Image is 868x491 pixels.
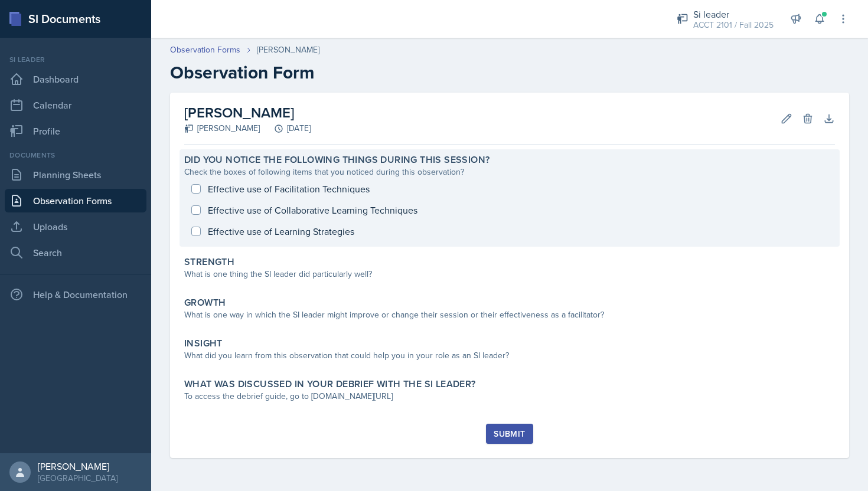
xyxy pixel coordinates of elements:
div: [PERSON_NAME] [38,460,118,472]
label: Strength [184,256,234,268]
a: Profile [5,119,146,143]
a: Uploads [5,215,146,238]
div: Submit [494,429,525,438]
div: [DATE] [260,122,311,135]
label: Did you notice the following things during this session? [184,154,490,166]
div: What is one way in which the SI leader might improve or change their session or their effectivene... [184,309,835,321]
a: Calendar [5,93,146,117]
div: Check the boxes of following items that you noticed during this observation? [184,166,835,178]
button: Submit [486,424,533,444]
div: To access the debrief guide, go to [DOMAIN_NAME][URL] [184,390,835,402]
div: Documents [5,150,146,161]
div: [PERSON_NAME] [257,44,319,56]
div: [GEOGRAPHIC_DATA] [38,472,118,484]
label: Insight [184,338,223,349]
label: What was discussed in your debrief with the SI Leader? [184,378,476,390]
a: Planning Sheets [5,163,146,186]
label: Growth [184,297,226,309]
div: Si leader [693,7,774,21]
h2: Observation Form [170,62,849,83]
div: [PERSON_NAME] [184,122,260,135]
div: ACCT 2101 / Fall 2025 [693,19,774,31]
div: What did you learn from this observation that could help you in your role as an SI leader? [184,349,835,362]
div: Help & Documentation [5,283,146,306]
a: Dashboard [5,67,146,91]
a: Observation Forms [170,44,240,56]
div: Si leader [5,54,146,65]
a: Observation Forms [5,189,146,212]
div: What is one thing the SI leader did particularly well? [184,268,835,280]
h2: [PERSON_NAME] [184,102,311,123]
a: Search [5,241,146,264]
